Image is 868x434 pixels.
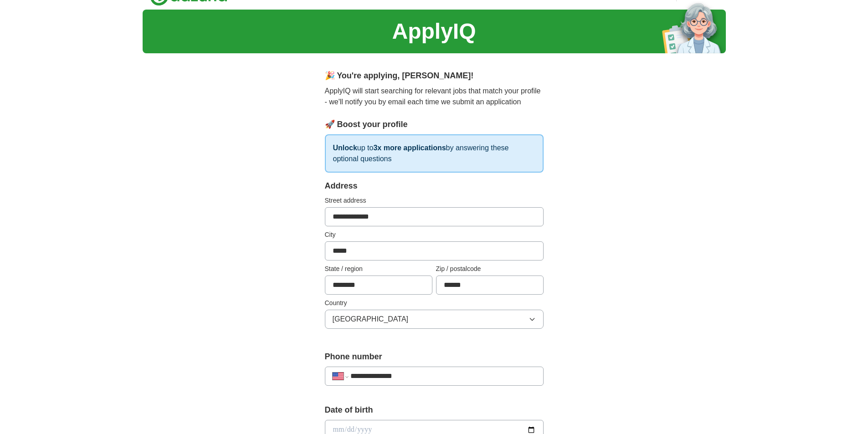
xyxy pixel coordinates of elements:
[325,310,544,329] button: [GEOGRAPHIC_DATA]
[325,134,544,173] p: up to by answering these optional questions
[333,144,357,152] strong: Unlock
[325,298,544,308] label: Country
[325,70,544,82] div: 🎉 You're applying , [PERSON_NAME] !
[325,86,544,107] p: ApplyIQ will start searching for relevant jobs that match your profile - we'll notify you by emai...
[333,314,409,325] span: [GEOGRAPHIC_DATA]
[325,351,544,363] label: Phone number
[325,196,544,205] label: Street address
[325,264,432,274] label: State / region
[392,15,476,48] h1: ApplyIQ
[436,264,544,274] label: Zip / postalcode
[325,404,544,416] label: Date of birth
[325,118,544,131] div: 🚀 Boost your profile
[325,180,544,192] div: Address
[373,144,446,152] strong: 3x more applications
[325,230,544,240] label: City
